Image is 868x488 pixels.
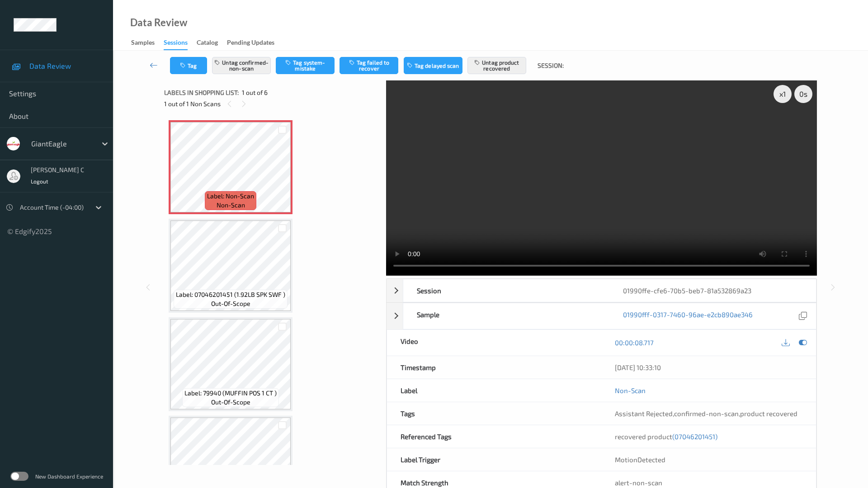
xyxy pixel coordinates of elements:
[164,88,239,97] span: Labels in shopping list:
[403,279,610,302] div: Session
[387,303,816,329] div: Sample01990fff-0317-7460-96ae-e2cb890ae346
[387,402,602,425] div: Tags
[387,425,602,448] div: Referenced Tags
[387,330,602,356] div: Video
[674,409,739,418] span: confirmed-non-scan
[403,303,610,329] div: Sample
[387,448,602,471] div: Label Trigger
[387,379,602,402] div: Label
[184,389,277,398] span: Label: 79940 (MUFFIN POS 1 CT )
[131,37,164,49] a: Samples
[212,57,271,74] button: Untag confirmed-non-scan
[242,88,268,97] span: 1 out of 6
[623,310,753,322] a: 01990fff-0317-7460-96ae-e2cb890ae346
[538,61,564,70] span: Session:
[615,386,646,395] a: Non-Scan
[615,432,717,441] span: recovered product
[601,448,816,471] div: MotionDetected
[404,57,462,74] button: Tag delayed scan
[615,338,654,347] a: 00:00:08.717
[197,37,227,49] a: Catalog
[276,57,335,74] button: Tag system-mistake
[387,279,816,302] div: Session01990ffe-cfe6-70b5-beb7-81a532869a23
[340,57,398,74] button: Tag failed to recover
[227,38,274,49] div: Pending Updates
[176,290,285,299] span: Label: 07046201451 (1.92LB SPK SWF )
[615,409,797,418] span: , ,
[164,37,197,50] a: Sessions
[615,363,802,372] div: [DATE] 10:33:10
[211,398,250,407] span: out-of-scope
[130,18,187,27] div: Data Review
[740,409,797,418] span: product recovered
[467,57,526,74] button: Untag product recovered
[211,299,250,308] span: out-of-scope
[170,57,207,74] button: Tag
[615,478,802,487] div: alert-non-scan
[164,98,380,109] div: 1 out of 1 Non Scans
[774,85,792,103] div: x 1
[387,356,602,379] div: Timestamp
[794,85,812,103] div: 0 s
[207,192,254,201] span: Label: Non-Scan
[609,279,816,302] div: 01990ffe-cfe6-70b5-beb7-81a532869a23
[164,38,188,50] div: Sessions
[672,432,717,441] span: (07046201451)
[615,409,673,418] span: Assistant Rejected
[217,201,245,210] span: non-scan
[131,38,155,49] div: Samples
[197,38,218,49] div: Catalog
[227,37,283,49] a: Pending Updates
